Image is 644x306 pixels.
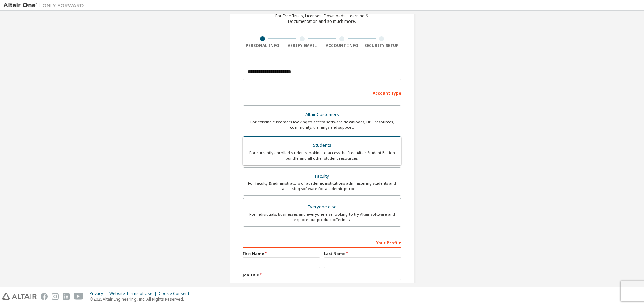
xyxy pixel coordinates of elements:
div: Altair Customers [247,110,397,119]
div: For individuals, businesses and everyone else looking to try Altair software and explore our prod... [247,212,397,222]
label: Job Title [243,272,401,278]
div: Students [247,141,397,150]
div: Personal Info [243,43,282,48]
div: Everyone else [247,202,397,212]
p: © 2025 Altair Engineering, Inc. All Rights Reserved. [90,296,193,302]
div: Privacy [90,291,109,296]
div: Verify Email [282,43,322,48]
div: Website Terms of Use [109,291,159,296]
div: Your Profile [243,237,401,248]
img: instagram.svg [52,293,59,300]
div: For currently enrolled students looking to access the free Altair Student Edition bundle and all ... [247,150,397,161]
div: Account Type [243,87,401,98]
label: Last Name [324,251,401,256]
div: For Free Trials, Licenses, Downloads, Learning & Documentation and so much more. [275,13,369,24]
div: Account Info [322,43,362,48]
div: Faculty [247,172,397,181]
img: altair_logo.svg [2,293,37,300]
div: Security Setup [362,43,402,48]
img: youtube.svg [74,293,84,300]
label: First Name [243,251,320,256]
img: linkedin.svg [63,293,70,300]
img: Altair One [3,2,87,9]
div: Cookie Consent [159,291,193,296]
div: For faculty & administrators of academic institutions administering students and accessing softwa... [247,181,397,191]
div: For existing customers looking to access software downloads, HPC resources, community, trainings ... [247,119,397,130]
img: facebook.svg [41,293,48,300]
